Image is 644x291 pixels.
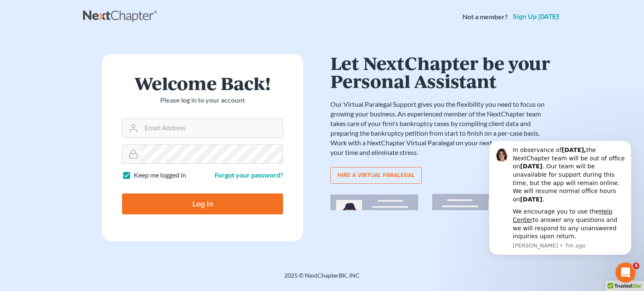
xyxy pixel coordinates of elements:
input: Email Address [141,119,283,137]
p: Our Virtual Paralegal Support gives you the flexibility you need to focus on growing your busines... [330,100,553,157]
strong: Not a member? [462,12,508,22]
p: Please log in to your account [122,95,283,105]
h1: Welcome Back! [122,74,283,92]
a: Hire a virtual paralegal [330,167,422,184]
input: Log In [122,193,283,214]
iframe: Intercom notifications message [476,134,644,260]
h1: Let NextChapter be your Personal Assistant [330,54,553,90]
span: 3 [633,263,639,269]
div: 2025 © NextChapterBK, INC [83,271,561,286]
a: Sign up [DATE]! [511,13,561,20]
iframe: Intercom live chat [615,263,636,283]
a: Forgot your password? [215,171,283,179]
label: Keep me logged in [134,170,186,180]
